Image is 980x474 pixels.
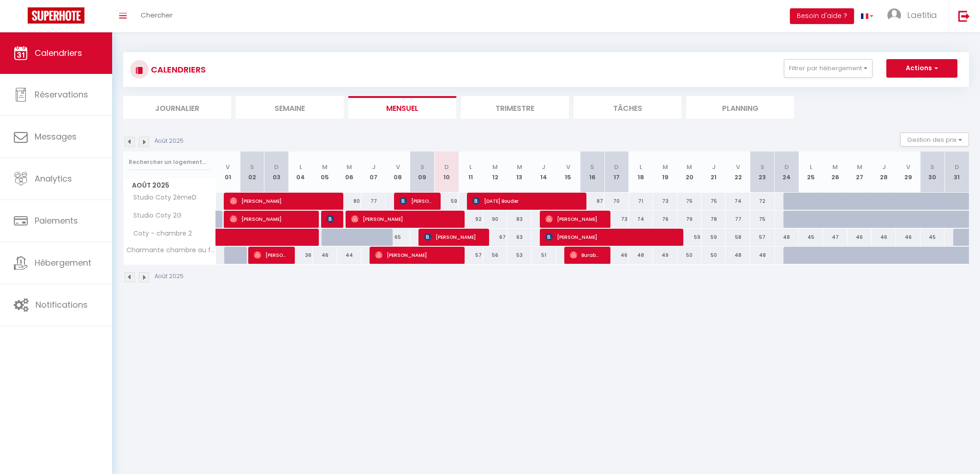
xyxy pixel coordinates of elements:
[424,228,480,246] span: [PERSON_NAME]
[230,210,310,228] span: [PERSON_NAME]
[545,228,673,246] span: [PERSON_NAME]
[750,211,775,228] div: 75
[702,247,726,264] div: 50
[882,163,886,171] abbr: J
[653,211,677,228] div: 76
[726,247,750,264] div: 48
[254,246,286,264] span: [PERSON_NAME]
[784,163,789,171] abbr: D
[123,96,231,119] li: Journalier
[604,193,629,210] div: 70
[483,152,508,193] th: 12
[337,152,362,193] th: 06
[35,215,78,226] span: Paiements
[896,229,920,246] div: 46
[299,163,302,171] abbr: L
[614,163,619,171] abbr: D
[799,229,823,246] div: 45
[629,247,653,264] div: 48
[35,47,82,59] span: Calendriers
[702,211,726,228] div: 78
[580,152,604,193] th: 16
[216,152,240,193] th: 01
[351,210,455,228] span: [PERSON_NAME]
[35,131,77,142] span: Messages
[348,96,456,119] li: Mensuel
[313,152,337,193] th: 05
[483,229,508,246] div: 67
[532,247,556,264] div: 51
[250,163,254,171] abbr: S
[580,193,604,210] div: 87
[590,163,594,171] abbr: S
[400,192,431,210] span: [PERSON_NAME]
[542,163,545,171] abbr: J
[629,193,653,210] div: 71
[483,247,508,264] div: 56
[507,247,532,264] div: 53
[434,193,459,210] div: 59
[687,163,692,171] abbr: M
[434,152,459,193] th: 10
[274,163,279,171] abbr: D
[906,163,910,171] abbr: V
[810,163,813,171] abbr: L
[149,59,206,80] h3: CALENDRIERS
[125,229,194,239] span: Coty - chambre 2
[799,152,823,193] th: 25
[507,229,532,246] div: 63
[920,152,945,193] th: 30
[240,152,264,193] th: 02
[663,163,668,171] abbr: M
[155,137,184,146] p: Août 2025
[896,152,920,193] th: 29
[653,247,677,264] div: 49
[28,7,84,24] img: Super Booking
[750,152,775,193] th: 23
[230,192,334,210] span: [PERSON_NAME]
[507,152,532,193] th: 13
[313,247,337,264] div: 46
[823,229,848,246] div: 47
[750,193,775,210] div: 72
[129,154,210,170] input: Rechercher un logement...
[322,163,328,171] abbr: M
[556,152,580,193] th: 15
[124,179,215,192] span: Août 2025
[141,10,173,20] span: Chercher
[483,211,508,228] div: 90
[226,163,230,171] abbr: V
[386,229,410,246] div: 65
[604,152,629,193] th: 17
[459,211,483,228] div: 92
[472,192,576,210] span: [DATE] Bouder
[750,247,775,264] div: 48
[410,152,435,193] th: 09
[930,163,934,171] abbr: S
[736,163,740,171] abbr: V
[566,163,570,171] abbr: V
[790,8,854,24] button: Besoin d'aide ?
[125,211,184,221] span: Studio Coty 2G
[872,229,896,246] div: 46
[677,152,702,193] th: 20
[702,193,726,210] div: 75
[372,163,376,171] abbr: J
[832,163,838,171] abbr: M
[629,152,653,193] th: 18
[686,96,794,119] li: Planning
[702,229,726,246] div: 59
[848,229,872,246] div: 46
[677,229,702,246] div: 59
[848,152,872,193] th: 27
[677,247,702,264] div: 50
[702,152,726,193] th: 21
[955,163,959,171] abbr: D
[236,96,344,119] li: Semaine
[887,8,901,22] img: ...
[517,163,522,171] abbr: M
[958,10,970,22] img: logout
[726,152,750,193] th: 22
[361,193,386,210] div: 77
[784,59,872,78] button: Filtrer par hébergement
